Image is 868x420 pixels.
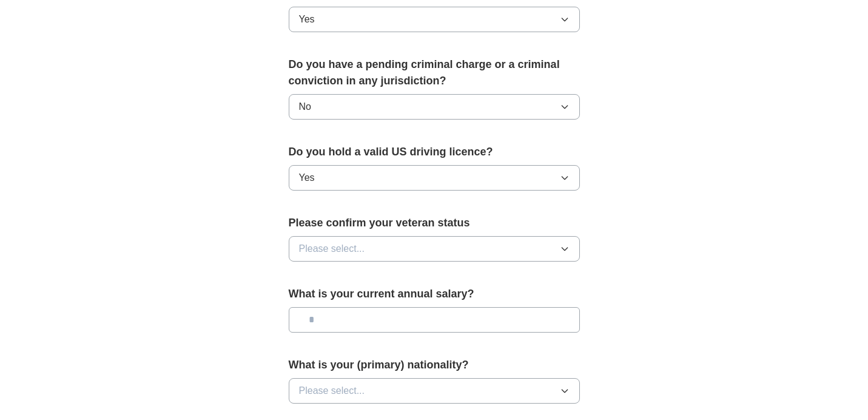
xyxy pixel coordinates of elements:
[289,165,580,191] button: Yes
[289,7,580,32] button: Yes
[289,378,580,404] button: Please select...
[289,215,580,231] label: Please confirm your veteran status
[299,100,311,114] span: No
[299,12,315,27] span: Yes
[289,357,580,373] label: What is your (primary) nationality?
[289,236,580,262] button: Please select...
[289,286,580,302] label: What is your current annual salary?
[299,171,315,185] span: Yes
[289,94,580,120] button: No
[289,56,580,89] label: Do you have a pending criminal charge or a criminal conviction in any jurisdiction?
[299,384,365,398] span: Please select...
[299,242,365,256] span: Please select...
[289,144,580,160] label: Do you hold a valid US driving licence?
